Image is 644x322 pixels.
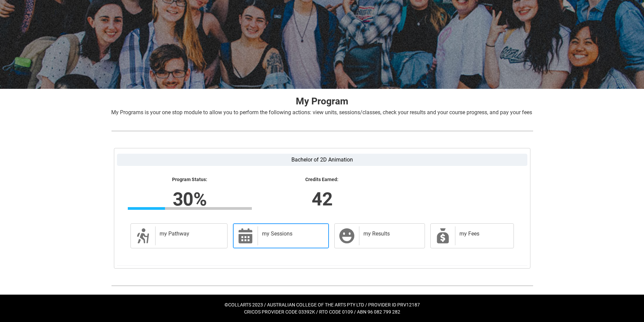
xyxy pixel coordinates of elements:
[128,207,252,210] div: Progress Bar
[130,223,228,248] a: my Pathway
[135,228,151,244] span: Description of icon when needed
[233,223,329,248] a: my Sessions
[128,177,252,183] lightning-formatted-text: Program Status:
[117,154,527,166] label: Bachelor of 2D Animation
[334,223,425,248] a: my Results
[111,109,532,116] span: My Programs is your one stop module to allow you to perform the following actions: view units, se...
[160,230,221,237] h2: my Pathway
[111,282,533,289] img: REDU_GREY_LINE
[111,127,533,134] img: REDU_GREY_LINE
[430,223,514,248] a: my Fees
[363,230,418,237] h2: my Results
[459,230,507,237] h2: my Fees
[435,228,451,244] span: My Payments
[216,185,427,213] lightning-formatted-number: 42
[262,230,322,237] h2: my Sessions
[296,96,348,107] strong: My Program
[260,177,384,183] lightning-formatted-text: Credits Earned:
[84,185,295,213] lightning-formatted-number: 30%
